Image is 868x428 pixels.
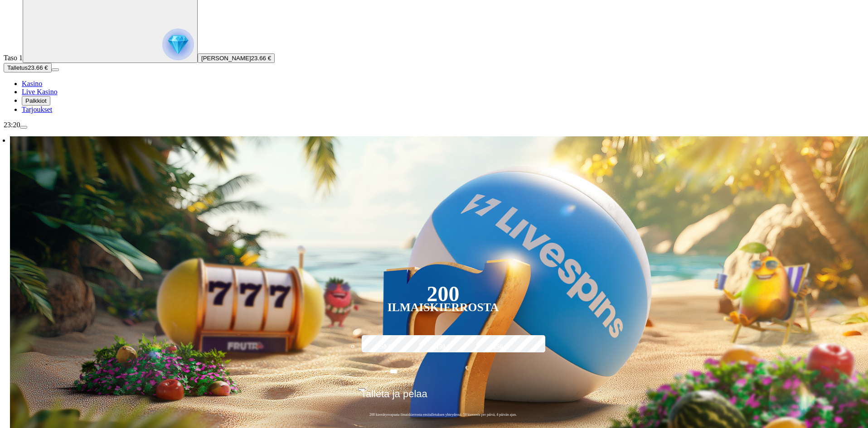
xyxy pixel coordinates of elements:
span: 23:20 [4,121,20,129]
span: Taso 1 [4,54,23,62]
button: menu [52,68,59,71]
a: poker-chip iconLive Kasino [22,88,58,96]
button: reward iconPalkkiot [22,96,50,106]
span: Talleta ja pelaa [361,388,427,406]
span: Live Kasino [22,88,58,96]
a: diamond iconKasino [22,80,42,87]
span: Tarjoukset [22,106,52,113]
button: menu [20,126,27,129]
span: Kasino [22,80,42,87]
span: Talletus [7,64,28,71]
a: gift-inverted iconTarjoukset [22,106,52,113]
div: Ilmaiskierrosta [388,302,499,313]
button: Talleta ja pelaa [358,388,528,407]
span: € [365,385,368,390]
span: [PERSON_NAME] [201,55,251,62]
label: 250 € [474,334,527,360]
label: 150 € [417,334,470,360]
span: € [466,364,468,372]
button: [PERSON_NAME]23.66 € [198,53,275,63]
label: 50 € [359,334,412,360]
img: reward progress [162,29,194,60]
div: 200 [427,289,459,299]
span: 200 kierrätysvapaata ilmaiskierrosta ensitalletuksen yhteydessä. 50 kierrosta per päivä, 4 päivän... [358,412,528,417]
span: 23.66 € [28,64,48,71]
span: Palkkiot [25,97,47,104]
span: 23.66 € [251,55,271,62]
button: Talletusplus icon23.66 € [4,63,52,72]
